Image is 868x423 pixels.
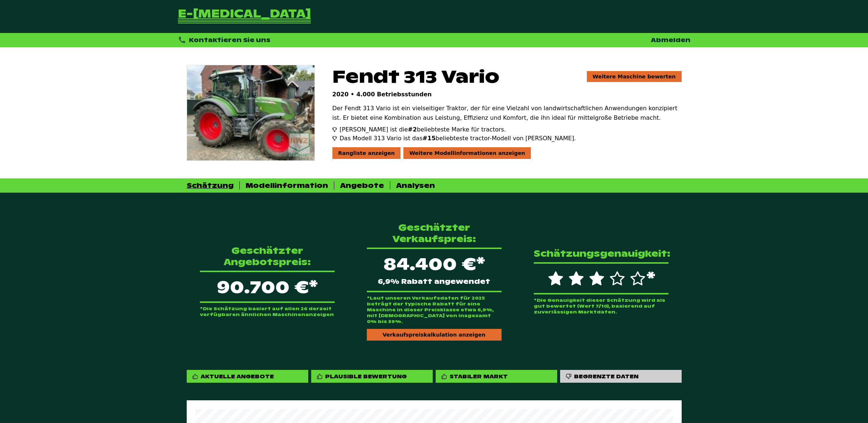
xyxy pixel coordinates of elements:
div: Stabiler Markt [450,373,508,380]
span: 6,9% Rabatt angewendet [378,278,490,285]
div: Stabiler Markt [436,370,557,383]
span: #2 [408,126,417,133]
a: Weitere Maschine bewerten [587,71,682,82]
div: Plausible Bewertung [311,370,433,383]
div: Kontaktieren Sie uns [178,36,271,44]
p: Schätzungsgenauigkeit: [534,248,668,259]
span: #15 [422,135,436,142]
span: Fendt 313 Vario [332,65,499,88]
a: Zurück zur Startseite [178,9,311,24]
p: 2020 • 4.000 Betriebsstunden [332,91,682,98]
div: Aktuelle Angebote [201,373,274,380]
div: Angebote [340,181,384,190]
div: Weitere Modellinformationen anzeigen [403,147,531,159]
p: 90.700 €* [200,271,335,303]
div: Verkaufspreiskalkulation anzeigen [367,329,502,341]
p: Der Fendt 313 Vario ist ein vielseitiger Traktor, der für eine Vielzahl von landwirtschaftlichen ... [332,104,682,122]
a: Abmelden [651,36,690,44]
div: Aktuelle Angebote [187,370,308,383]
div: Rangliste anzeigen [332,147,401,159]
p: *Die Genauigkeit dieser Schätzung wird als gut bewertet (Wert 7/10), basierend auf zuverlässigen ... [534,297,668,315]
div: Plausible Bewertung [325,373,407,380]
p: *Die Schätzung basiert auf allen 26 derzeit verfügbaren ähnlichen Maschinenanzeigen [200,306,335,318]
div: 84.400 €* [367,248,502,292]
p: *Laut unseren Verkaufsdaten für 2025 beträgt der typische Rabatt für eine Maschine in dieser Prei... [367,295,502,324]
div: Begrenzte Daten [574,373,638,380]
span: Das Modell 313 Vario ist das beliebteste tractor-Modell von [PERSON_NAME]. [340,134,576,143]
p: Geschätzter Verkaufspreis: [367,222,502,245]
div: Begrenzte Daten [560,370,682,383]
div: Modellinformation [246,181,328,190]
div: Analysen [396,181,435,190]
div: Schätzung [187,181,234,190]
p: Geschätzter Angebotspreis: [200,245,335,268]
img: Fendt 313 Vario [187,65,314,160]
span: Kontaktieren Sie uns [189,36,271,44]
span: [PERSON_NAME] ist die beliebteste Marke für tractors. [340,125,506,134]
